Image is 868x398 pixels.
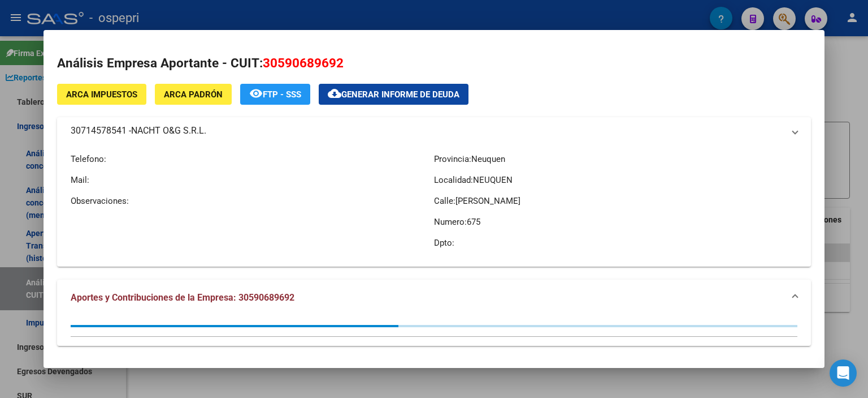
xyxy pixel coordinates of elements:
span: Neuquen [471,154,505,164]
p: Numero: [434,216,797,228]
span: ARCA Padrón [164,89,223,100]
p: Observaciones: [71,195,434,207]
p: Telefono: [71,153,434,165]
p: Provincia: [434,153,797,165]
span: Aportes y Contribuciones de la Empresa: 30590689692 [71,292,294,303]
span: NACHT O&G S.R.L. [131,124,206,138]
div: 30714578541 -NACHT O&G S.R.L. [57,144,811,267]
div: Open Intercom Messenger [830,360,857,387]
span: NEUQUEN [473,175,513,185]
button: ARCA Padrón [155,84,232,105]
mat-panel-title: 30714578541 - [71,124,784,138]
mat-icon: cloud_download [328,87,341,100]
span: FTP - SSS [263,89,301,100]
mat-expansion-panel-header: Aportes y Contribuciones de la Empresa: 30590689692 [57,280,811,316]
button: ARCA Impuestos [57,84,146,105]
p: Mail: [71,174,434,186]
span: [PERSON_NAME] [455,196,520,206]
span: 30590689692 [263,55,344,70]
div: Aportes y Contribuciones de la Empresa: 30590689692 [57,316,811,346]
button: Generar informe de deuda [319,84,468,105]
p: Calle: [434,195,797,207]
span: 675 [467,217,480,227]
span: Generar informe de deuda [341,89,459,100]
p: Localidad: [434,174,797,186]
span: ARCA Impuestos [66,89,137,100]
p: Dpto: [434,237,797,249]
h2: Análisis Empresa Aportante - CUIT: [57,54,811,73]
mat-icon: remove_red_eye [249,87,263,100]
button: FTP - SSS [240,84,310,105]
mat-expansion-panel-header: 30714578541 -NACHT O&G S.R.L. [57,117,811,144]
